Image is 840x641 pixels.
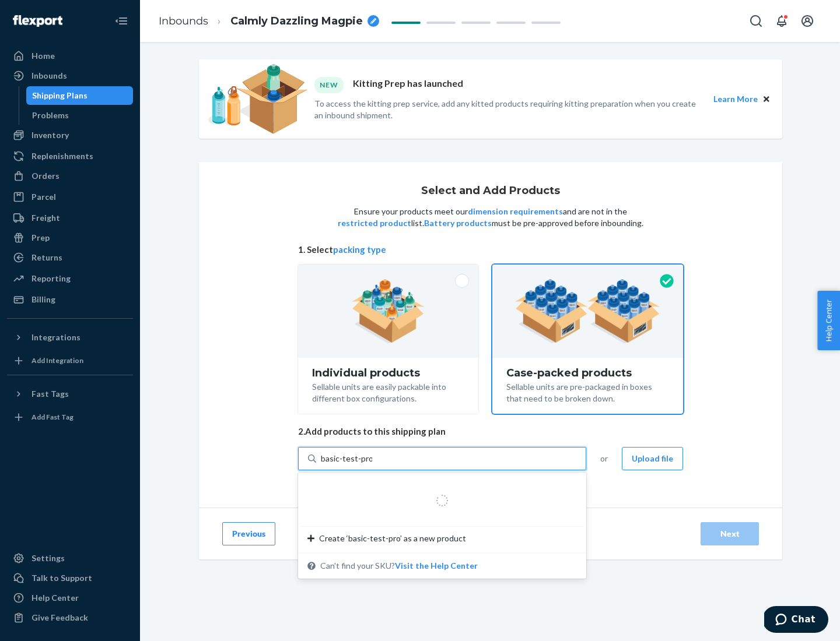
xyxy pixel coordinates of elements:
div: Fast Tags [32,388,69,400]
div: Inbounds [32,70,67,82]
div: Help Center [32,592,79,604]
a: Freight [7,209,133,227]
div: Shipping Plans [32,90,87,101]
img: case-pack.59cecea509d18c883b923b81aeac6d0b.png [515,279,660,343]
button: Close Navigation [110,9,133,33]
button: Previous [222,522,275,545]
span: 2. Add products to this shipping plan [298,425,683,438]
img: Flexport logo [13,15,62,27]
button: dimension requirements [468,206,563,217]
div: Add Integration [32,355,83,365]
div: Returns [32,252,62,263]
div: Sellable units are pre-packaged in boxes that need to be broken down. [506,379,669,404]
span: Create ‘basic-test-pro’ as a new product [319,533,466,544]
button: Next [701,522,759,545]
div: Reporting [32,273,71,284]
div: Settings [32,552,65,564]
a: Billing [7,290,133,309]
div: Problems [32,110,69,121]
button: Create ‘basic-test-pro’ as a new productCan't find your SKU? [395,560,478,572]
button: Give Feedback [7,608,133,627]
ol: breadcrumbs [149,4,388,38]
p: To access the kitting prep service, add any kitted products requiring kitting preparation when yo... [314,98,703,121]
iframe: Opens a widget where you can chat to one of our agents [764,606,828,635]
div: Sellable units are easily packable into different box configurations. [312,379,464,404]
a: Prep [7,228,133,247]
button: Open account menu [796,9,819,33]
div: Replenishments [32,150,93,162]
div: Integrations [32,332,80,343]
a: Replenishments [7,147,133,165]
button: Fast Tags [7,385,133,403]
button: Integrations [7,328,133,347]
a: Returns [7,248,133,267]
div: Next [710,528,749,540]
div: Billing [32,294,55,305]
button: Battery products [424,217,492,229]
div: Give Feedback [32,612,88,624]
div: Add Fast Tag [32,412,73,422]
div: Home [32,50,55,62]
p: Ensure your products meet our and are not in the list. must be pre-approved before inbounding. [337,206,645,229]
span: Can't find your SKU? [320,560,478,572]
h1: Select and Add Products [421,185,560,197]
div: Individual products [312,367,464,379]
a: Inbounds [159,15,208,27]
a: Parcel [7,188,133,206]
div: Orders [32,170,60,182]
a: Add Fast Tag [7,408,133,427]
span: Calmly Dazzling Magpie [230,14,363,29]
button: Talk to Support [7,569,133,587]
input: Create ‘basic-test-pro’ as a new productCan't find your SKU?Visit the Help Center [321,453,372,464]
button: Upload file [622,447,683,470]
img: individual-pack.facf35554cb0f1810c75b2bd6df2d64e.png [352,279,425,343]
a: Reporting [7,269,133,288]
a: Shipping Plans [26,86,134,105]
a: Inventory [7,126,133,145]
span: or [600,453,608,464]
button: Learn More [713,93,758,105]
a: Home [7,47,133,65]
button: Open Search Box [744,9,768,33]
a: Settings [7,549,133,568]
a: Help Center [7,589,133,607]
a: Inbounds [7,66,133,85]
div: Freight [32,212,60,224]
div: Prep [32,232,50,244]
a: Add Integration [7,351,133,370]
p: Kitting Prep has launched [353,77,463,93]
div: Parcel [32,191,56,203]
button: Help Center [817,291,840,350]
a: Orders [7,167,133,185]
div: Inventory [32,129,69,141]
button: restricted product [338,217,411,229]
div: NEW [314,77,344,93]
button: packing type [333,244,386,256]
div: Case-packed products [506,367,669,379]
button: Open notifications [770,9,793,33]
span: 1. Select [298,244,683,256]
div: Talk to Support [32,572,92,584]
button: Close [760,93,773,105]
a: Problems [26,106,134,125]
